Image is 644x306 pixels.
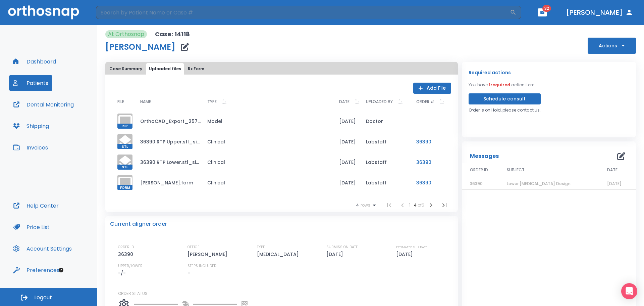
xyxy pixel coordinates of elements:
[135,172,202,193] td: [PERSON_NAME].form
[339,98,350,106] p: DATE
[507,181,571,186] span: Lower [MEDICAL_DATA] Design
[9,241,76,257] button: Account Settings
[185,63,207,75] button: Rx Form
[469,93,541,104] button: Schedule consult
[361,111,411,131] td: Doctor
[542,5,551,12] span: 32
[607,181,622,186] span: [DATE]
[489,82,510,88] span: 1 required
[9,53,60,70] button: Dashboard
[470,167,488,173] span: ORDER ID
[135,111,202,131] td: OrthoCAD_Export_257523091.zip
[411,131,451,152] td: 36390
[257,244,265,250] p: TYPE
[361,152,411,172] td: Labstaff
[356,203,359,208] span: 4
[9,219,54,235] button: Price List
[9,198,63,214] button: Help Center
[155,30,190,38] p: Case: 14118
[8,5,79,19] img: Orthosnap
[9,75,52,91] button: Patients
[96,6,510,19] input: Search by Patient Name or Case #
[359,203,370,208] span: rows
[588,38,636,54] button: Actions
[409,202,418,208] span: 1 - 4
[187,263,216,269] p: STEPS INCLUDED
[207,98,217,106] p: TYPE
[326,250,345,258] p: [DATE]
[621,283,637,299] div: Open Intercom Messenger
[469,82,535,88] p: You have action item
[563,6,636,18] button: [PERSON_NAME]
[470,152,499,160] p: Messages
[58,267,64,273] div: Tooltip anchor
[469,69,511,77] p: Required actions
[202,152,334,172] td: Clinical
[396,244,427,250] p: ESTIMATED SHIP DATE
[105,43,175,51] h1: [PERSON_NAME]
[117,100,124,104] span: FILE
[117,144,132,149] span: STL
[418,202,424,208] span: of 5
[334,111,361,131] td: [DATE]
[108,30,144,38] p: At Orthosnap
[187,250,230,258] p: [PERSON_NAME]
[117,185,132,190] span: FORM
[135,131,202,152] td: 36390 RTP Upper.stl_simplified.stl
[9,96,78,113] button: Dental Monitoring
[34,294,52,301] span: Logout
[361,131,411,152] td: Labstaff
[107,63,145,75] button: Case Summary
[9,118,53,134] button: Shipping
[118,244,134,250] p: ORDER ID
[361,172,411,193] td: Labstaff
[187,244,200,250] p: OFFICE
[257,250,301,258] p: [MEDICAL_DATA]
[366,98,393,106] p: UPLOADED BY
[9,262,63,278] button: Preferences
[413,83,451,94] button: Add File
[411,152,451,172] td: 36390
[396,250,415,258] p: [DATE]
[110,220,167,228] p: Current aligner order
[326,244,358,250] p: SUBMISSION DATE
[202,131,334,152] td: Clinical
[107,63,457,75] div: tabs
[187,269,190,277] p: -
[334,131,361,152] td: [DATE]
[117,124,132,129] span: ZIP
[118,291,453,297] p: ORDER STATUS
[9,139,52,156] button: Invoices
[202,111,334,131] td: Model
[607,167,618,173] span: DATE
[117,165,132,170] span: STL
[507,167,525,173] span: SUBJECT
[146,63,184,75] button: Uploaded files
[118,263,143,269] p: UPPER/LOWER
[334,172,361,193] td: [DATE]
[135,152,202,172] td: 36390 RTP Lower.stl_simplified.stl
[469,107,541,113] p: Order is on Hold, please contact us.
[416,98,434,106] p: ORDER #
[118,250,136,258] p: 36390
[118,269,128,277] p: -/-
[470,181,483,186] span: 36390
[140,100,151,104] span: NAME
[202,172,334,193] td: Clinical
[411,172,451,193] td: 36390
[334,152,361,172] td: [DATE]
